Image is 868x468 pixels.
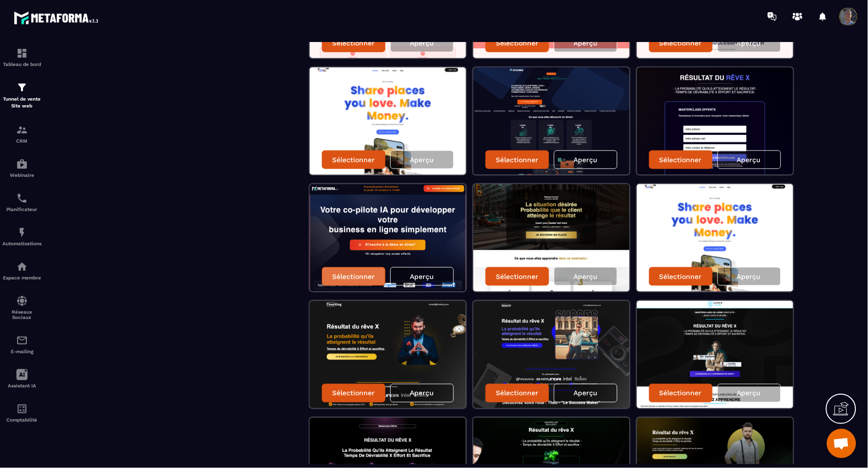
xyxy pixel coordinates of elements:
[637,67,793,175] img: image
[2,288,42,327] a: social-networksocial-networkRéseaux Sociaux
[2,362,42,396] a: Assistant IA
[2,241,42,246] p: Automatisations
[2,327,42,362] a: emailemailE-mailing
[737,273,761,280] p: Aperçu
[332,389,375,397] p: Sélectionner
[2,62,42,67] p: Tableau de bord
[2,275,42,280] p: Espace membre
[16,124,28,136] img: formation
[2,383,42,388] p: Assistant IA
[332,156,375,164] p: Sélectionner
[2,219,42,254] a: automationsautomationsAutomatisations
[16,295,28,307] img: social-network
[496,156,538,164] p: Sélectionner
[737,389,761,397] p: Aperçu
[310,184,466,292] img: image
[827,429,856,458] div: Ouvrir le chat
[2,309,42,320] p: Réseaux Sociaux
[410,39,434,47] p: Aperçu
[2,185,42,219] a: schedulerschedulerPlanificateur
[2,254,42,288] a: automationsautomationsEspace membre
[659,389,702,397] p: Sélectionner
[332,273,375,280] p: Sélectionner
[659,273,702,280] p: Sélectionner
[2,40,42,74] a: formationformationTableau de bord
[410,273,434,280] p: Aperçu
[637,184,793,292] img: image
[16,82,28,93] img: formation
[14,9,102,27] img: logo
[496,39,538,47] p: Sélectionner
[16,335,28,346] img: email
[2,117,42,151] a: formationformationCRM
[737,39,761,47] p: Aperçu
[332,39,375,47] p: Sélectionner
[310,67,466,175] img: image
[16,192,28,204] img: scheduler
[473,301,630,408] img: image
[659,156,702,164] p: Sélectionner
[496,389,538,397] p: Sélectionner
[2,74,42,117] a: formationformationTunnel de vente Site web
[410,389,434,397] p: Aperçu
[2,172,42,178] p: Webinaire
[659,39,702,47] p: Sélectionner
[310,301,466,408] img: image
[737,156,761,164] p: Aperçu
[410,156,434,164] p: Aperçu
[2,396,42,430] a: accountantaccountantComptabilité
[573,39,597,47] p: Aperçu
[496,273,538,280] p: Sélectionner
[16,403,28,415] img: accountant
[573,156,597,164] p: Aperçu
[573,389,597,397] p: Aperçu
[2,349,42,354] p: E-mailing
[2,151,42,185] a: automationsautomationsWebinaire
[2,138,42,144] p: CRM
[16,261,28,273] img: automations
[16,47,28,59] img: formation
[16,158,28,170] img: automations
[473,67,630,175] img: image
[2,96,42,109] p: Tunnel de vente Site web
[473,184,630,292] img: image
[2,207,42,212] p: Planificateur
[637,301,793,408] img: image
[2,417,42,423] p: Comptabilité
[16,227,28,238] img: automations
[573,273,597,280] p: Aperçu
